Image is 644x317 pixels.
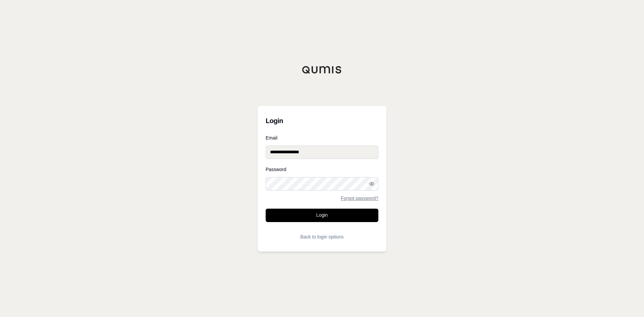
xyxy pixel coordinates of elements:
label: Password [266,167,378,172]
button: Login [266,209,378,222]
a: Forgot password? [341,196,378,201]
button: Back to login options [266,230,378,244]
img: Qumis [302,66,342,74]
label: Email [266,136,378,140]
h3: Login [266,114,378,127]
